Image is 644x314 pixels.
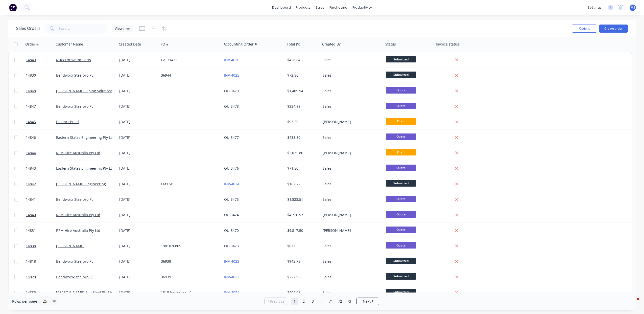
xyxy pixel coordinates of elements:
div: [DATE] [119,259,157,264]
div: 1901026805 [161,243,217,249]
span: Submitted [386,258,416,264]
iframe: Intercom live chat [627,297,639,309]
div: Sales [323,57,379,62]
a: Page 3 [309,298,317,305]
div: [DATE] [119,135,157,140]
div: $72.86 [287,73,317,78]
input: Search... [59,24,108,34]
div: [DATE] [119,290,157,295]
a: Next page [357,299,379,304]
div: 36939 [161,275,217,280]
span: 14840 [26,212,36,217]
div: Status [385,42,396,47]
div: $945.78 [287,259,317,264]
a: Bendworx-Steelpro PL [56,259,93,264]
div: $1,405.94 [287,88,317,94]
div: $404.06 [287,290,317,295]
span: Quote [386,133,416,140]
div: $93.50 [287,119,317,124]
div: $71.50 [287,166,317,171]
div: $222.96 [287,275,317,280]
a: [PERSON_NAME] Engineering [56,182,106,186]
a: Bendworx-Steelpro PL [56,197,93,202]
a: 14840 [26,207,56,222]
a: QU-3479 [224,88,239,93]
a: 14841 [26,192,56,207]
a: 14848 [26,83,56,99]
a: 14847 [26,99,56,114]
a: INV-4024 [224,182,239,186]
span: Quote [386,103,416,109]
span: Rows per page [12,299,37,304]
div: $9,817.50 [287,228,317,233]
a: QU-3473 [224,243,239,248]
span: Submitted [386,180,416,186]
div: Sales [323,182,379,187]
span: 14845 [26,119,36,124]
div: [DATE] [119,104,157,109]
div: Sales [323,290,379,295]
a: Page 73 [345,298,353,305]
div: [DATE] [119,119,157,124]
a: INV-4023 [224,259,239,264]
a: 14831 [26,223,56,238]
div: [DATE] [119,166,157,171]
div: Customer Name [56,42,83,47]
div: Invoice status [436,42,459,47]
a: Page 72 [336,298,344,305]
a: Page 2 [300,298,307,305]
button: Create order [599,25,628,33]
div: [DATE] [119,212,157,217]
div: Sales [323,259,379,264]
a: QU-3470 [224,228,239,233]
a: Jump forward [318,298,326,305]
a: Bendworx-Steelpro PL [56,275,93,279]
div: [PERSON_NAME] [323,212,379,217]
span: Next [363,299,371,304]
div: [DATE] [119,57,157,62]
div: 1519 louver redo2 [161,290,217,295]
div: Sales [323,73,379,78]
a: Previous page [265,299,287,304]
span: 14849 [26,57,36,62]
div: $2,021.80 [287,150,317,155]
span: Quote [386,242,416,249]
div: EM1345 [161,182,217,187]
span: Quote [386,165,416,171]
div: Sales [323,135,379,140]
div: Sales [323,88,379,94]
span: 14848 [26,88,36,94]
div: Accounting Order # [224,42,257,47]
div: $428.84 [287,57,317,62]
span: Draft [386,118,416,124]
div: [DATE] [119,243,157,249]
a: QU-3478 [224,104,239,109]
a: Eastern States Engineering Pty Ltd [56,166,114,171]
div: [DATE] [119,197,157,202]
a: QU-3477 [224,135,239,140]
div: 36938 [161,259,217,264]
span: Submitted [386,56,416,62]
a: 14838 [26,238,56,254]
span: 14847 [26,104,36,109]
span: Previous [270,299,284,304]
div: PO # [160,42,169,47]
div: Sales [323,197,379,202]
a: Eastern States Engineering Pty Ltd [56,135,114,140]
span: Views [115,26,124,31]
a: QU-3476 [224,166,239,171]
div: $4,716.97 [287,212,317,217]
span: 14831 [26,228,36,233]
a: 14830 [26,68,56,83]
div: purchasing [327,4,350,11]
div: [DATE] [119,88,157,94]
a: [PERSON_NAME] [56,243,84,248]
div: Sales [323,104,379,109]
div: [DATE] [119,73,157,78]
span: 14844 [26,150,36,155]
h1: Sales Orders [16,26,40,31]
div: productivity [350,4,374,11]
a: 14845 [26,114,56,129]
a: INV-4025 [224,73,239,78]
span: 14830 [26,73,36,78]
